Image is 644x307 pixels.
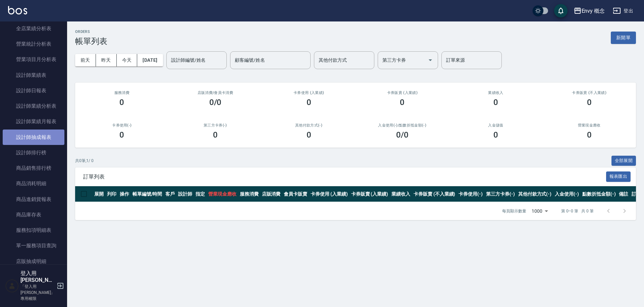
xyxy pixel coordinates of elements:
[119,98,124,107] h3: 0
[550,91,628,95] h2: 卡券販賣 (不入業績)
[270,123,347,127] h2: 其他付款方式(-)
[3,67,64,83] a: 設計師業績表
[207,186,238,202] th: 營業現金應收
[587,98,592,107] h3: 0
[3,254,64,269] a: 店販抽成明細
[8,6,27,14] img: Logo
[606,173,631,180] a: 報表匯出
[606,171,631,182] button: 報表匯出
[3,160,64,176] a: 商品銷售排行榜
[617,186,630,202] th: 備註
[83,173,606,180] span: 訂單列表
[571,4,608,18] button: Envy 概念
[493,98,498,107] h3: 0
[137,54,163,66] button: [DATE]
[117,54,138,66] button: 今天
[493,130,498,140] h3: 0
[75,54,96,66] button: 前天
[75,37,107,46] h3: 帳單列表
[20,270,55,284] h5: 登入用[PERSON_NAME]
[457,91,535,95] h2: 業績收入
[3,21,64,36] a: 全店業績分析表
[587,130,592,140] h3: 0
[3,238,64,253] a: 單一服務項目查詢
[3,145,64,160] a: 設計師排行榜
[550,123,628,127] h2: 營業現金應收
[554,4,568,17] button: save
[502,208,526,214] p: 每頁顯示數量
[611,34,636,41] a: 新開單
[611,32,636,44] button: 新開單
[93,186,105,202] th: 展開
[105,186,118,202] th: 列印
[177,123,254,127] h2: 第三方卡券(-)
[194,186,207,202] th: 指定
[396,130,409,140] h3: 0 /0
[5,279,19,293] img: Person
[3,114,64,129] a: 設計師業績月報表
[307,130,311,140] h3: 0
[119,130,124,140] h3: 0
[3,130,64,145] a: 設計師抽成報表
[20,284,55,302] p: 「登入用[PERSON_NAME]」專用權限
[529,202,550,220] div: 1000
[270,91,347,95] h2: 卡券使用 (入業績)
[83,123,161,127] h2: 卡券使用(-)
[177,91,254,95] h2: 店販消費 /會員卡消費
[581,186,618,202] th: 點數折抵金額(-)
[3,222,64,238] a: 服務扣項明細表
[350,186,390,202] th: 卡券販賣 (入業績)
[131,186,164,202] th: 帳單編號/時間
[96,54,117,66] button: 昨天
[610,5,636,17] button: 登出
[400,98,405,107] h3: 0
[364,91,441,95] h2: 卡券販賣 (入業績)
[390,186,412,202] th: 業績收入
[3,36,64,52] a: 營業統計分析表
[3,207,64,222] a: 商品庫存表
[75,158,94,164] p: 共 0 筆, 1 / 0
[412,186,457,202] th: 卡券販賣 (不入業績)
[118,186,131,202] th: 操作
[364,123,441,127] h2: 入金使用(-) /點數折抵金額(-)
[3,98,64,114] a: 設計師業績分析表
[75,30,107,34] h2: ORDERS
[209,98,222,107] h3: 0/0
[425,55,436,65] button: Open
[3,192,64,207] a: 商品進銷貨報表
[484,186,517,202] th: 第三方卡券(-)
[176,186,194,202] th: 設計師
[282,186,309,202] th: 會員卡販賣
[611,156,636,166] button: 全部展開
[3,52,64,67] a: 營業項目月分析表
[561,208,594,214] p: 第 0–0 筆 共 0 筆
[517,186,553,202] th: 其他付款方式(-)
[3,83,64,98] a: 設計師日報表
[238,186,260,202] th: 服務消費
[582,7,605,15] div: Envy 概念
[3,176,64,191] a: 商品消耗明細
[457,186,484,202] th: 卡券使用(-)
[83,91,161,95] h3: 服務消費
[309,186,350,202] th: 卡券使用 (入業績)
[213,130,218,140] h3: 0
[457,123,535,127] h2: 入金儲值
[164,186,176,202] th: 客戶
[307,98,311,107] h3: 0
[553,186,581,202] th: 入金使用(-)
[260,186,282,202] th: 店販消費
